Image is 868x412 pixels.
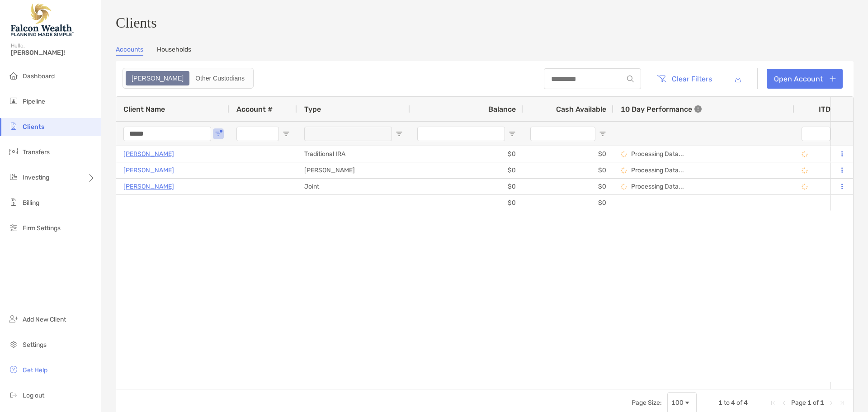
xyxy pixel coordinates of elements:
[599,130,606,137] button: Open Filter Menu
[791,399,806,407] span: Page
[802,167,808,174] img: Processing Data icon
[23,123,44,131] span: Clients
[410,195,523,211] div: $0
[731,399,735,407] span: 4
[631,183,684,190] p: Processing Data...
[523,146,613,162] div: $0
[530,127,595,141] input: Cash Available Filter Input
[621,151,627,157] img: Processing Data icon
[523,179,613,194] div: $0
[631,150,684,158] p: Processing Data...
[123,165,174,176] a: [PERSON_NAME]
[819,105,841,114] div: ITD
[410,179,523,194] div: $0
[236,105,273,114] span: Account #
[488,105,516,114] span: Balance
[523,162,613,178] div: $0
[297,146,410,162] div: Traditional IRA
[802,184,808,190] img: Processing Data icon
[769,399,777,407] div: First Page
[23,341,47,349] span: Settings
[304,105,321,114] span: Type
[236,127,279,141] input: Account # Filter Input
[410,162,523,178] div: $0
[215,130,222,137] button: Open Filter Menu
[724,399,730,407] span: to
[417,127,505,141] input: Balance Filter Input
[23,366,47,374] span: Get Help
[23,98,45,105] span: Pipeline
[190,72,250,85] div: Other Custodians
[736,399,742,407] span: of
[8,70,19,81] img: dashboard icon
[632,399,662,407] div: Page Size:
[8,121,19,132] img: clients icon
[744,399,748,407] span: 4
[8,313,19,324] img: add_new_client icon
[8,197,19,208] img: billing icon
[123,181,174,192] a: [PERSON_NAME]
[631,166,684,174] p: Processing Data...
[767,69,843,89] a: Open Account
[11,4,74,36] img: Falcon Wealth Planning Logo
[116,46,143,56] a: Accounts
[396,130,403,137] button: Open Filter Menu
[8,364,19,375] img: get-help icon
[23,224,61,232] span: Firm Settings
[820,399,824,407] span: 1
[23,199,39,207] span: Billing
[23,316,66,323] span: Add New Client
[780,399,788,407] div: Previous Page
[627,76,634,82] img: input icon
[671,399,684,407] div: 100
[123,127,211,141] input: Client Name Filter Input
[8,95,19,106] img: pipeline icon
[11,49,95,57] span: [PERSON_NAME]!
[621,167,627,174] img: Processing Data icon
[283,130,290,137] button: Open Filter Menu
[8,339,19,350] img: settings icon
[802,127,830,141] input: ITD Filter Input
[8,171,19,182] img: investing icon
[828,399,835,407] div: Next Page
[297,179,410,194] div: Joint
[123,68,254,89] div: segmented control
[621,97,702,121] div: 10 Day Performance
[650,69,719,89] button: Clear Filters
[23,72,55,80] span: Dashboard
[556,105,606,114] span: Cash Available
[410,146,523,162] div: $0
[123,105,165,114] span: Client Name
[157,46,191,56] a: Households
[23,174,49,181] span: Investing
[813,399,819,407] span: of
[839,399,846,407] div: Last Page
[8,389,19,400] img: logout icon
[23,392,44,399] span: Log out
[509,130,516,137] button: Open Filter Menu
[621,184,627,190] img: Processing Data icon
[523,195,613,211] div: $0
[116,14,854,31] h3: Clients
[718,399,722,407] span: 1
[297,162,410,178] div: [PERSON_NAME]
[23,148,50,156] span: Transfers
[802,151,808,157] img: Processing Data icon
[123,148,174,160] a: [PERSON_NAME]
[8,146,19,157] img: transfers icon
[807,399,811,407] span: 1
[127,72,189,85] div: Zoe
[8,222,19,233] img: firm-settings icon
